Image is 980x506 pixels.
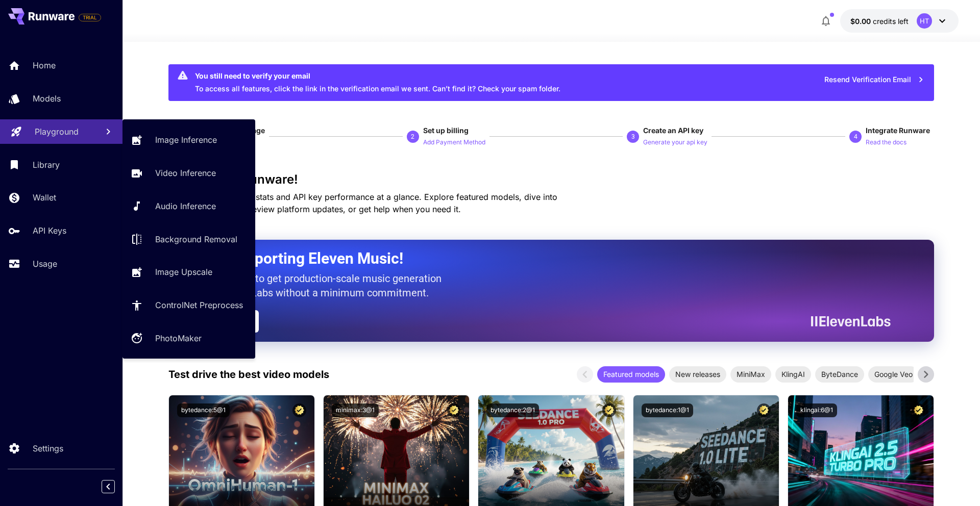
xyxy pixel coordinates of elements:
[177,403,230,417] button: bytedance:5@1
[730,369,771,380] span: MiniMax
[155,266,212,278] p: Image Upscale
[35,125,79,138] p: Playground
[850,16,909,27] div: $0.00
[669,369,726,380] span: New releases
[850,17,873,26] span: $0.00
[122,161,255,186] a: Video Inference
[866,138,906,147] p: Read the docs
[194,249,883,268] h2: Now Supporting Eleven Music!
[796,403,837,417] button: klingai:6@1
[815,369,864,380] span: ByteDance
[486,403,539,417] button: bytedance:2@1
[155,134,217,146] p: Image Inference
[102,480,115,493] button: Collapse sidebar
[33,442,63,454] p: Settings
[447,403,461,417] button: Certified Model – Vetted for best performance and includes a commercial license.
[33,92,61,105] p: Models
[122,326,255,351] a: PhotoMaker
[840,9,959,33] button: $0.00
[423,138,485,147] p: Add Payment Method
[775,369,811,380] span: KlingAI
[917,13,932,29] div: HT
[332,403,379,417] button: minimax:3@1
[873,17,909,26] span: credits left
[602,403,616,417] button: Certified Model – Vetted for best performance and includes a commercial license.
[33,59,56,71] p: Home
[868,369,919,380] span: Google Veo
[79,11,101,23] span: Add your payment card to enable full platform functionality.
[757,403,771,417] button: Certified Model – Vetted for best performance and includes a commercial license.
[643,126,703,135] span: Create an API key
[109,477,122,496] div: Collapse sidebar
[411,132,414,141] p: 2
[642,403,693,417] button: bytedance:1@1
[122,226,255,251] a: Background Removal
[155,299,243,311] p: ControlNet Preprocess
[155,200,216,212] p: Audio Inference
[643,138,707,147] p: Generate your api key
[631,132,635,141] p: 3
[155,233,237,245] p: Background Removal
[33,191,56,204] p: Wallet
[168,192,557,214] span: Check out your usage stats and API key performance at a glance. Explore featured models, dive int...
[292,403,306,417] button: Certified Model – Vetted for best performance and includes a commercial license.
[79,14,101,21] span: TRIAL
[866,126,930,135] span: Integrate Runware
[33,224,66,237] p: API Keys
[168,367,329,382] p: Test drive the best video models
[194,271,449,300] p: The only way to get production-scale music generation from Eleven Labs without a minimum commitment.
[122,293,255,318] a: ControlNet Preprocess
[122,128,255,153] a: Image Inference
[155,332,202,344] p: PhotoMaker
[597,369,665,380] span: Featured models
[819,69,930,90] button: Resend Verification Email
[168,172,934,187] h3: Welcome to Runware!
[854,132,857,141] p: 4
[122,194,255,219] a: Audio Inference
[155,167,216,179] p: Video Inference
[33,258,57,270] p: Usage
[33,159,60,171] p: Library
[195,67,560,98] div: To access all features, click the link in the verification email we sent. Can’t find it? Check yo...
[423,126,469,135] span: Set up billing
[912,403,925,417] button: Certified Model – Vetted for best performance and includes a commercial license.
[195,70,560,81] div: You still need to verify your email
[122,260,255,285] a: Image Upscale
